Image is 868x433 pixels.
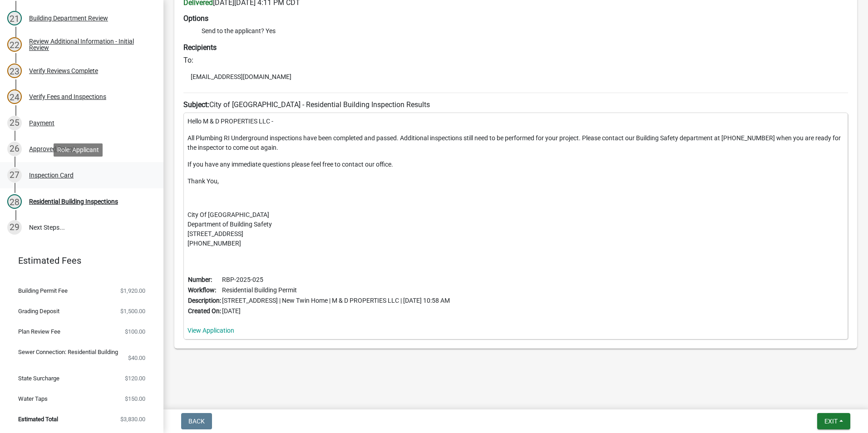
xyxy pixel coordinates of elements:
p: City Of [GEOGRAPHIC_DATA] Department of Building Safety [STREET_ADDRESS] [PHONE_NUMBER] [187,210,844,248]
div: 21 [7,11,22,25]
span: $1,920.00 [120,288,145,294]
div: Verify Reviews Complete [29,68,98,74]
div: 29 [7,220,22,235]
div: Residential Building Inspections [29,198,118,205]
span: $1,500.00 [120,308,145,314]
a: Estimated Fees [7,251,149,270]
span: $120.00 [125,375,145,381]
div: 24 [7,89,22,104]
p: If you have any immediate questions please feel free to contact our office. [187,160,844,169]
span: $100.00 [125,329,145,335]
span: $3,830.00 [120,416,145,422]
span: Water Taps [18,396,48,402]
div: Building Department Review [29,15,108,21]
span: State Surcharge [18,375,59,381]
button: Back [181,413,212,429]
b: Number: [188,276,212,283]
div: Payment [29,120,54,126]
button: Exit [817,413,850,429]
p: Hello M & D PROPERTIES LLC - [187,117,844,126]
b: Description: [188,297,221,304]
div: 23 [7,64,22,78]
span: Estimated Total [18,416,58,422]
div: Review Additional Information - Initial Review [29,38,149,51]
span: Sewer Connection: Residential Building [18,349,118,355]
td: Residential Building Permit [222,285,450,295]
div: 27 [7,168,22,182]
div: 25 [7,116,22,130]
div: Approved Permit [29,146,76,152]
div: Inspection Card [29,172,74,178]
span: Back [188,418,205,425]
li: [EMAIL_ADDRESS][DOMAIN_NAME] [183,70,848,84]
span: Grading Deposit [18,308,59,314]
div: Role: Applicant [54,143,103,157]
span: Exit [824,418,838,425]
b: Workflow: [188,286,216,294]
div: 26 [7,142,22,156]
span: $150.00 [125,396,145,402]
td: [STREET_ADDRESS] | New Twin Home | M & D PROPERTIES LLC | [DATE] 10:58 AM [222,295,450,306]
h6: City of [GEOGRAPHIC_DATA] - Residential Building Inspection Results [183,100,848,109]
td: [DATE] [222,306,450,316]
b: Created On: [188,307,221,315]
a: View Application [187,327,234,334]
td: RBP-2025-025 [222,275,450,285]
p: All Plumbing RI Underground inspections have been completed and passed. Additional inspections st... [187,133,844,153]
span: Plan Review Fee [18,329,60,335]
span: Building Permit Fee [18,288,68,294]
strong: Options [183,14,208,23]
span: $40.00 [128,355,145,361]
p: Thank You, [187,177,844,186]
li: Send to the applicant? Yes [202,26,848,36]
div: 28 [7,194,22,209]
div: 22 [7,37,22,52]
div: Verify Fees and Inspections [29,93,106,100]
strong: Recipients [183,43,217,52]
h6: To: [183,56,848,64]
strong: Subject: [183,100,209,109]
